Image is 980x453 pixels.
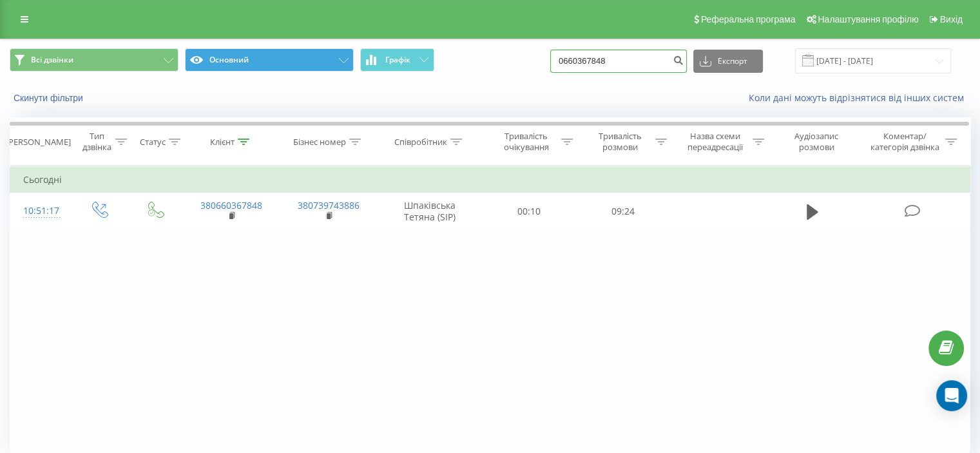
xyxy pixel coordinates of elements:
td: 00:10 [483,193,576,230]
span: Графік [385,55,410,64]
div: Аудіозапис розмови [779,131,854,153]
a: 380739743886 [298,199,360,211]
div: Тривалість розмови [588,131,652,153]
div: 10:51:17 [23,198,57,224]
button: Скинути фільтри [10,92,90,104]
div: Бізнес номер [293,137,346,148]
span: Налаштування профілю [818,14,918,24]
div: Клієнт [210,137,235,148]
div: Open Intercom Messenger [936,380,967,411]
div: Тривалість очікування [494,131,559,153]
div: Статус [140,137,166,148]
button: Основний [185,48,354,72]
span: Вихід [940,14,963,24]
div: [PERSON_NAME] [6,137,71,148]
td: Шпаківська Тетяна (SIP) [378,193,483,230]
a: 380660367848 [200,199,262,211]
button: Графік [360,48,434,72]
button: Експорт [693,50,763,73]
div: Назва схеми переадресації [682,131,749,153]
button: Всі дзвінки [10,48,178,72]
span: Реферальна програма [701,14,796,24]
a: Коли дані можуть відрізнятися вiд інших систем [749,92,970,104]
td: 09:24 [576,193,669,230]
div: Тип дзвінка [81,131,111,153]
input: Пошук за номером [550,50,687,73]
div: Співробітник [394,137,447,148]
span: Всі дзвінки [31,55,73,65]
div: Коментар/категорія дзвінка [867,131,942,153]
td: Сьогодні [10,167,970,193]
